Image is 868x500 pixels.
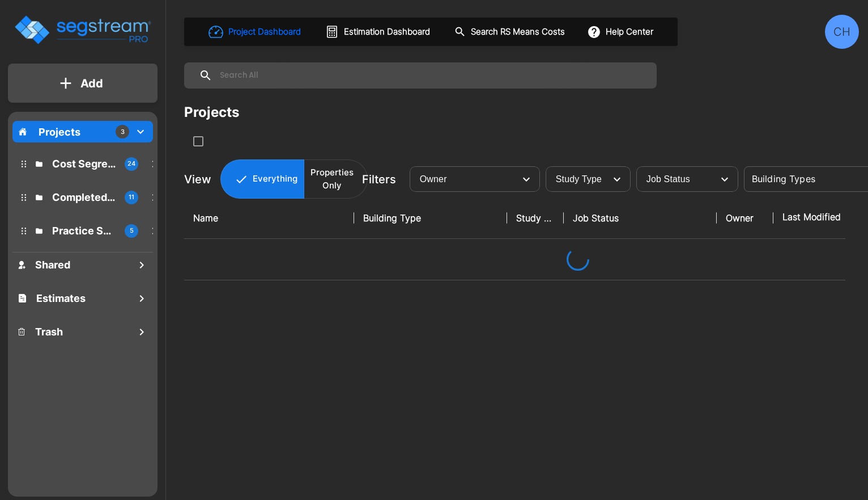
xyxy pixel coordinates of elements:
[39,124,80,140] p: Projects
[184,171,211,188] p: View
[646,174,690,184] span: Job Status
[13,14,152,46] img: Logo
[556,174,602,184] span: Study Type
[304,159,368,199] button: Properties Only
[450,21,571,43] button: Search RS Means Costs
[220,159,304,199] button: Everything
[35,257,70,272] h1: Shared
[36,291,86,306] h1: Estimates
[212,62,651,89] input: Search All
[52,190,116,205] p: Completed Projects
[130,226,134,236] p: 5
[52,156,116,171] p: Cost Segregation Studies
[344,26,430,39] h1: Estimation Dashboard
[8,67,158,100] button: Add
[204,19,307,44] button: Project Dashboard
[52,223,116,238] p: Practice Samples
[253,173,297,186] p: Everything
[184,198,354,239] th: Name
[187,130,210,153] button: SelectAll
[184,102,239,123] div: Projects
[507,198,564,239] th: Study Type
[321,20,436,44] button: Estimation Dashboard
[420,174,447,184] span: Owner
[412,163,515,195] div: Select
[717,198,773,239] th: Owner
[129,192,134,202] p: 11
[564,198,717,239] th: Job Status
[354,198,507,239] th: Building Type
[121,127,125,137] p: 3
[639,163,713,195] div: Select
[127,159,135,169] p: 24
[310,166,354,192] p: Properties Only
[471,26,565,39] h1: Search RS Means Costs
[825,15,859,49] div: CH
[362,171,396,188] p: Filters
[220,159,368,199] div: Platform
[548,163,606,195] div: Select
[585,21,658,43] button: Help Center
[35,324,63,339] h1: Trash
[80,75,103,92] p: Add
[228,26,301,39] h1: Project Dashboard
